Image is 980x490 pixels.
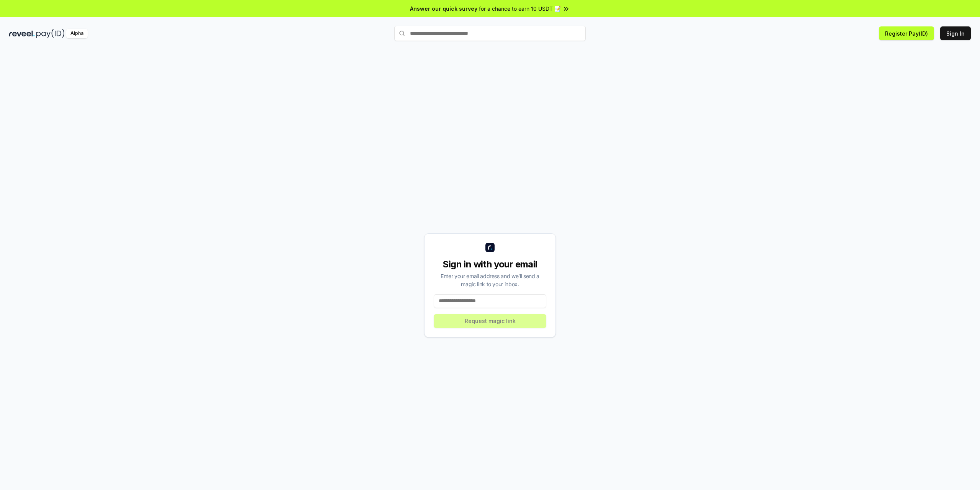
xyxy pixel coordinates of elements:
[434,272,546,288] div: Enter your email address and we’ll send a magic link to your inbox.
[879,26,934,40] button: Register Pay(ID)
[410,5,477,13] span: Answer our quick survey
[66,29,88,38] div: Alpha
[36,29,65,38] img: pay_id
[485,243,495,252] img: logo_small
[434,258,546,270] div: Sign in with your email
[9,29,35,38] img: reveel_dark
[479,5,561,13] span: for a chance to earn 10 USDT 📝
[940,26,971,40] button: Sign In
